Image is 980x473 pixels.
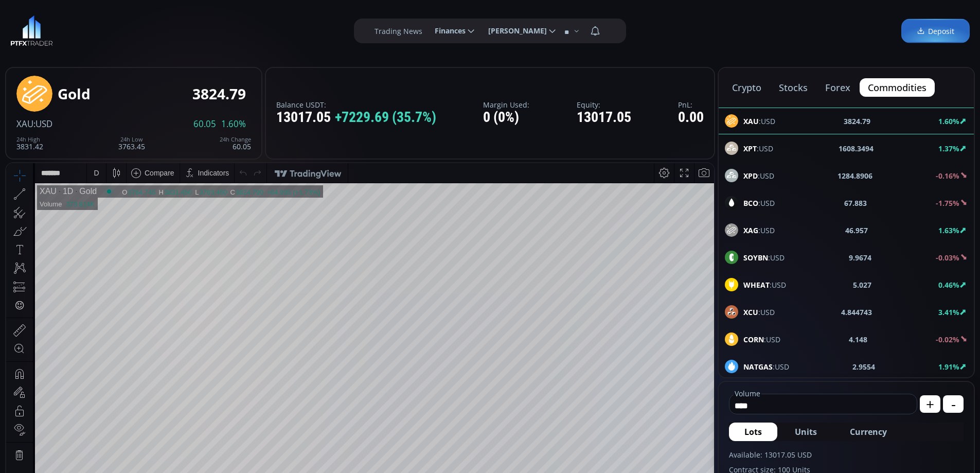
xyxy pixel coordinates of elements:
b: 0.46% [938,280,959,290]
b: XAG [743,225,758,235]
div: Volume [33,37,56,45]
button: forex [817,78,859,97]
a: Deposit [901,19,970,43]
b: 4.844743 [841,307,872,318]
div: D [87,6,93,14]
span: :USD [743,279,786,290]
b: -0.16% [936,171,959,181]
b: 1.37% [938,144,959,153]
div: 3764.745 [121,25,149,33]
div: 5d [101,451,110,460]
label: Balance USDT: [276,101,436,109]
b: -0.02% [936,335,959,344]
b: 1284.8906 [838,170,872,181]
div:  [9,137,17,147]
div: auto [688,451,702,460]
button: Lots [729,423,777,441]
span: Units [795,426,817,438]
span: XAU [16,118,33,130]
div: 3831.450 [158,25,186,33]
b: CORN [743,335,764,344]
div: L [189,25,193,33]
b: XPD [743,171,758,181]
button: commodities [860,78,935,97]
label: Trading News [375,26,422,37]
b: -1.75% [936,198,959,208]
div: 24h Change [220,136,251,143]
b: 67.883 [844,198,867,208]
div: 1d [116,451,124,460]
span: 1.60% [221,119,246,129]
b: NATGAS [743,362,773,372]
div: Market open [98,24,108,33]
div: Indicators [192,6,223,14]
span: :USD [743,361,789,372]
div: 60.05 [220,136,251,150]
div: Toggle Log Scale [668,446,685,465]
b: 9.9674 [849,252,871,263]
div: H [153,25,158,33]
div: 0.00 [678,110,704,126]
b: -0.03% [936,253,959,262]
div: Toggle Auto Scale [685,446,706,465]
div: 24h High [16,136,43,143]
label: PnL: [678,101,704,109]
button: Units [779,423,832,441]
div: 1D [50,24,67,33]
span: Deposit [917,26,954,37]
span: Finances [427,21,466,41]
div: 24h Low [118,136,145,143]
div: 3831.42 [16,136,43,150]
b: 1.63% [938,225,959,235]
span: +7229.69 (35.7%) [335,110,436,126]
b: 1.91% [938,362,959,372]
div: 13017.05 [276,110,436,126]
span: 60.05 [193,119,216,129]
div: Hide Drawings Toolbar [24,422,28,435]
label: Margin Used: [483,101,529,109]
div: 3824.79 [192,86,246,102]
span: [PERSON_NAME] [481,21,547,41]
div: C [224,25,229,33]
button: stocks [771,78,816,97]
div: 13017.05 [577,110,631,126]
button: 14:50:08 (UTC) [587,446,644,465]
label: Available: 13017.05 USD [729,449,964,460]
b: 3.41% [938,307,959,317]
b: 1608.3494 [839,143,874,154]
div: O [116,25,121,33]
div: 373.814K [60,37,88,45]
span: :USD [743,225,775,236]
div: 3m [67,451,77,460]
b: BCO [743,198,758,208]
button: - [943,395,964,413]
div: 0 (0%) [483,110,529,126]
span: :USD [743,198,775,208]
span: :USD [33,118,52,130]
span: Currency [850,426,887,438]
button: crypto [724,78,770,97]
span: :USD [743,307,775,318]
div: +64.935 (+1.73%) [260,25,314,33]
div: Gold [58,86,91,102]
span: :USD [743,252,785,263]
b: XCU [743,307,758,317]
b: XPT [743,144,757,153]
div: Toggle Percentage [653,446,668,465]
span: :USD [743,170,774,181]
b: SOYBN [743,253,768,262]
div: 1y [52,451,60,460]
span: :USD [743,334,780,345]
span: Lots [744,426,762,438]
div: 5y [37,451,45,460]
div: XAU [33,24,50,33]
b: 5.027 [853,279,871,290]
div: 3824.790 [229,25,257,33]
button: + [920,395,940,413]
div: Gold [67,24,91,33]
b: 2.9554 [852,361,875,372]
img: LOGO [10,15,53,46]
div: 1m [84,451,94,460]
b: 46.957 [845,225,868,236]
